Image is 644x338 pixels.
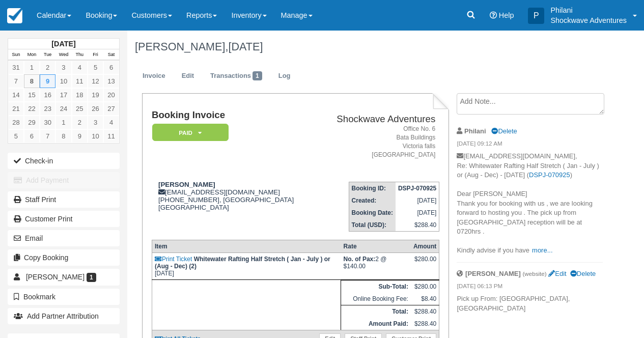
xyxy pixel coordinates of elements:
th: Amount Paid: [341,318,411,330]
div: [EMAIL_ADDRESS][DOMAIN_NAME] [PHONE_NUMBER], [GEOGRAPHIC_DATA] [GEOGRAPHIC_DATA] [152,181,316,224]
a: Delete [491,127,517,135]
a: 7 [40,129,55,143]
a: 8 [55,129,71,143]
i: Help [490,12,497,19]
a: 3 [88,116,103,129]
strong: No. of Pax [344,256,376,263]
strong: [PERSON_NAME] [158,181,215,188]
td: 2 @ $140.00 [341,253,411,280]
a: 8 [24,74,40,88]
a: 31 [8,61,24,74]
a: 25 [72,102,88,116]
button: Copy Booking [8,249,120,266]
th: Booking Date: [349,207,396,219]
a: 20 [103,88,119,102]
em: Paid [152,124,229,142]
a: Paid [152,123,225,142]
span: 1 [87,273,96,282]
a: 23 [40,102,55,116]
td: $288.40 [396,219,439,232]
th: Wed [55,49,71,61]
th: Created: [349,194,396,207]
a: 5 [8,129,24,143]
th: Tue [40,49,55,61]
a: 18 [72,88,88,102]
a: 16 [40,88,55,102]
a: 6 [24,129,40,143]
a: 11 [103,129,119,143]
a: 11 [72,74,88,88]
button: Email [8,230,120,246]
button: Add Payment [8,172,120,188]
th: Sun [8,49,24,61]
a: Invoice [135,66,173,86]
a: 1 [24,61,40,74]
a: 22 [24,102,40,116]
a: Print Ticket [155,256,192,263]
span: Help [499,11,514,19]
a: 5 [88,61,103,74]
span: [DATE] [228,40,263,53]
em: [DATE] 09:12 AM [457,139,602,151]
a: 21 [8,102,24,116]
a: 28 [8,116,24,129]
h2: Shockwave Adventures [320,114,436,125]
a: Log [271,66,298,86]
button: Bookmark [8,289,120,305]
td: $288.40 [411,305,439,318]
a: 10 [55,74,71,88]
th: Item [152,240,341,253]
th: Total (USD): [349,219,396,232]
th: Amount [411,240,439,253]
small: (website) [522,270,546,277]
td: $280.00 [411,280,439,293]
th: Thu [72,49,88,61]
a: 29 [24,116,40,129]
a: more... [532,246,552,254]
div: $280.00 [413,256,436,271]
button: Add Partner Attribution [8,308,120,324]
p: Shockwave Adventures [550,15,627,25]
p: [EMAIL_ADDRESS][DOMAIN_NAME], Re: Whitewater Rafting Half Stretch ( Jan - July ) or (Aug - Dec) -... [457,152,602,256]
a: 7 [8,74,24,88]
button: Check-in [8,153,120,169]
a: 19 [88,88,103,102]
th: Fri [88,49,103,61]
strong: Philani [464,127,486,135]
a: DSPJ-070925 [529,171,570,179]
a: 30 [40,116,55,129]
em: [DATE] 06:13 PM [457,282,602,293]
p: Pick up From: [GEOGRAPHIC_DATA], [GEOGRAPHIC_DATA] [457,294,602,313]
a: Edit [174,66,202,86]
a: 24 [55,102,71,116]
th: Rate [341,240,411,253]
h1: [PERSON_NAME], [135,41,603,53]
a: 27 [103,102,119,116]
strong: Whitewater Rafting Half Stretch ( Jan - July ) or (Aug - Dec) (2) [155,256,330,270]
a: 6 [103,61,119,74]
a: 4 [72,61,88,74]
td: $288.40 [411,318,439,330]
strong: [PERSON_NAME] [465,270,521,277]
address: Office No. 6 Bata Buildings Victoria falls [GEOGRAPHIC_DATA] [320,125,436,160]
th: Sat [103,49,119,61]
div: P [528,8,544,24]
th: Booking ID: [349,182,396,195]
td: [DATE] [152,253,341,280]
p: Philani [550,5,627,15]
a: 4 [103,116,119,129]
strong: [DATE] [51,40,75,48]
td: Online Booking Fee: [341,293,411,305]
a: Staff Print [8,191,120,208]
a: Transactions1 [203,66,270,86]
th: Mon [24,49,40,61]
td: [DATE] [396,207,439,219]
a: Customer Print [8,211,120,227]
a: [PERSON_NAME] 1 [8,269,120,285]
th: Sub-Total: [341,280,411,293]
a: 15 [24,88,40,102]
a: 12 [88,74,103,88]
a: 2 [72,116,88,129]
h1: Booking Invoice [152,110,316,121]
a: 9 [72,129,88,143]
